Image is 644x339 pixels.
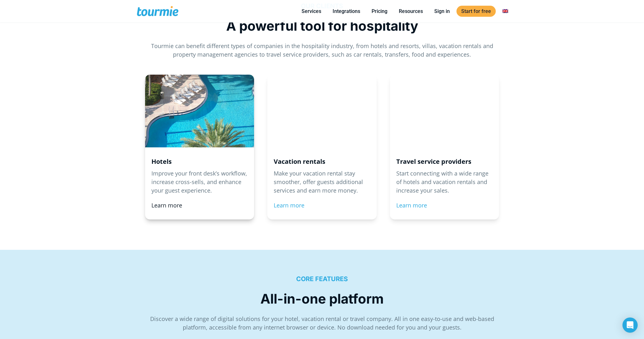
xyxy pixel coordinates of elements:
p: Discover a wide range of digital solutions for your hotel, vacation rental or travel company. All... [147,315,498,332]
a: Integrations [328,7,365,15]
p: Tourmie can benefit different types of companies in the hospitality industry, from hotels and res... [147,42,498,59]
a: Pricing [367,7,392,15]
div: Open Intercom Messenger [622,317,638,333]
span: All-in-one platform [260,291,384,307]
span: A powerful tool for hospitality [226,18,418,34]
h5: CORE FEATURES [147,275,498,283]
strong: Travel service providers [396,157,471,166]
a: Learn more [396,201,427,209]
a: Services [297,7,326,15]
p: Start connecting with a wide range of hotels and vacation rentals and increase your sales. [396,169,493,195]
a: Learn more [151,201,182,209]
a: Switch to [498,7,513,15]
a: Learn more [274,201,304,209]
strong: Vacation rentals [274,157,325,166]
a: Sign in [430,7,455,15]
strong: Hotels [151,157,172,166]
a: Resources [394,7,428,15]
p: Make your vacation rental stay smoother, offer guests additional services and earn more money. [274,169,370,195]
a: Start for free [456,6,496,17]
p: Improve your front desk’s workflow, increase cross-sells, and enhance your guest experience. [151,169,248,195]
